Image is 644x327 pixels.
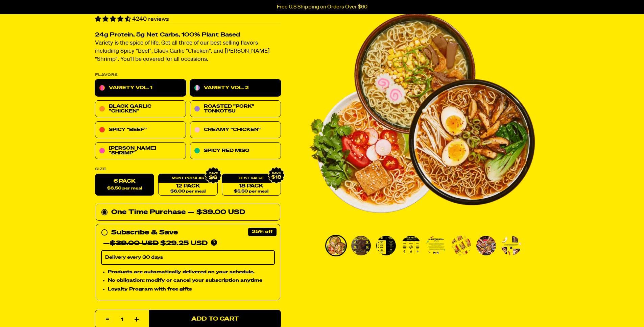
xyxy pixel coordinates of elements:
div: — $29.25 USD [103,238,208,249]
li: Go to slide 1 [325,235,347,256]
img: Variety Vol. 1 [426,236,446,255]
a: Black Garlic "Chicken" [95,101,186,118]
label: Size [95,168,281,171]
span: 4.55 stars [95,16,132,22]
span: $5.50 per meal [234,190,268,194]
li: Go to slide 7 [475,235,497,256]
p: Free U.S Shipping on Orders Over $60 [277,4,367,10]
a: Spicy "Beef" [95,122,186,139]
select: Subscribe & Save —$39.00 USD$29.25 USD Products are automatically delivered on your schedule. No ... [101,251,275,265]
span: 4240 reviews [132,16,169,22]
a: Variety Vol. 2 [190,80,281,97]
li: No obligation: modify or cancel your subscription anytime [108,277,275,284]
li: Loyalty Program with free gifts [108,286,275,293]
img: Variety Vol. 1 [501,236,521,255]
label: 6 Pack [95,174,154,196]
h2: 24g Protein, 5g Net Carbs, 100% Plant Based [95,32,281,38]
li: Go to slide 4 [400,235,422,256]
a: Roasted "Pork" Tonkotsu [190,101,281,118]
div: — $39.00 USD [188,207,245,218]
img: Variety Vol. 1 [376,236,396,255]
li: Go to slide 2 [350,235,372,256]
div: One Time Purchase [101,207,275,218]
li: Go to slide 6 [450,235,472,256]
a: 12 Pack$6.00 per meal [158,174,217,196]
a: [PERSON_NAME] "Shrimp" [95,143,186,159]
li: Go to slide 8 [500,235,522,256]
li: Products are automatically delivered on your schedule. [108,268,275,276]
iframe: Marketing Popup [3,296,71,324]
li: Go to slide 3 [375,235,397,256]
span: Add to Cart [191,317,239,322]
del: $39.00 USD [110,240,159,247]
li: Go to slide 5 [425,235,447,256]
a: Variety Vol. 1 [95,80,186,97]
p: Flavors [95,73,281,77]
div: PDP main carousel thumbnails [308,235,535,256]
a: Spicy Red Miso [190,143,281,159]
span: $6.50 per meal [107,186,142,191]
span: $6.00 per meal [170,190,205,194]
img: Variety Vol. 1 [351,236,371,255]
a: 18 Pack$5.50 per meal [221,174,281,196]
img: Variety Vol. 1 [476,236,496,255]
p: Variety is the spice of life. Get all three of our best selling flavors including Spicy "Beef", B... [95,40,281,64]
a: Creamy "Chicken" [190,122,281,139]
div: Subscribe & Save [111,227,178,238]
img: Variety Vol. 1 [401,236,421,255]
img: Variety Vol. 1 [326,236,346,255]
img: Variety Vol. 1 [451,236,471,255]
